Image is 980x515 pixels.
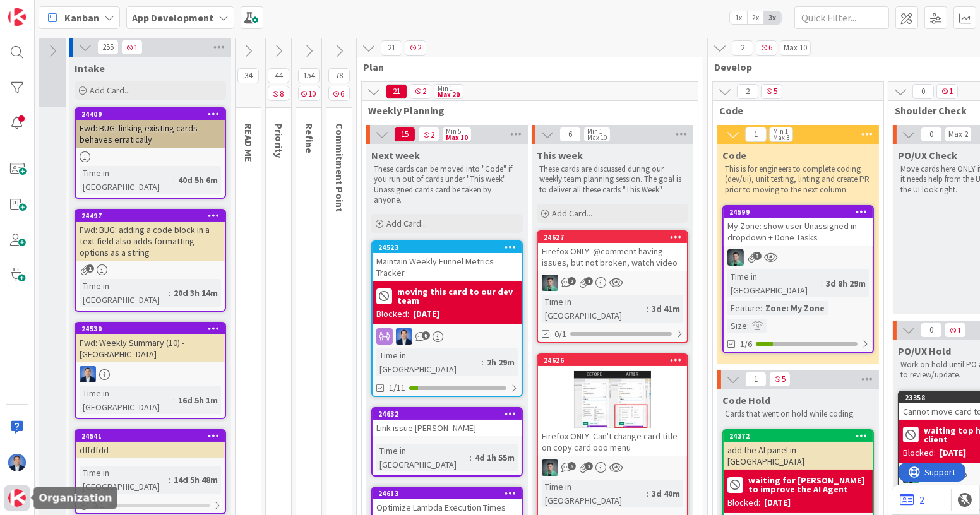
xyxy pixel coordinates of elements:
div: Firefox ONLY: @comment having issues, but not broken, watch video [538,243,687,271]
span: 2 [568,277,576,285]
div: [DATE] [940,446,966,459]
span: Commitment Point [333,123,346,212]
div: [DATE] [764,496,791,509]
div: 24599 [729,208,873,216]
div: 24523Maintain Weekly Funnel Metrics Tracker [373,242,522,281]
div: 24599My Zone: show user Unassigned in dropdown + Done Tasks [724,206,873,246]
span: 78 [328,68,350,83]
span: 2 [737,84,758,99]
div: 24523 [373,242,522,253]
span: Kanban [64,10,99,25]
span: : [747,319,749,333]
div: Blocked: [903,446,936,459]
b: App Development [132,11,213,24]
span: 21 [381,40,402,56]
span: 6 [559,127,581,142]
span: 3x [764,11,781,24]
span: : [482,355,484,369]
div: 24497 [81,211,225,220]
span: 1 [936,84,958,99]
span: Priority [273,123,285,158]
img: DP [396,328,412,345]
span: 6 [328,86,350,101]
div: 24541 [81,432,225,441]
span: Plan [363,61,687,73]
div: Time in [GEOGRAPHIC_DATA] [80,166,173,194]
div: 24409 [76,109,225,120]
span: 15 [394,127,415,142]
span: 5 [761,84,782,99]
span: 2 [732,40,753,56]
span: Next week [371,149,420,162]
span: : [169,473,170,487]
div: 4d 1h 55m [472,451,518,465]
span: PO/UX Check [898,149,957,162]
span: 1/11 [389,381,405,394]
div: 24626 [544,356,687,365]
div: 24409Fwd: BUG: linking existing cards behaves erratically [76,109,225,148]
div: Time in [GEOGRAPHIC_DATA] [80,466,169,494]
span: 1 [745,127,767,142]
span: READ ME [242,123,255,162]
div: 14d 5h 48m [170,473,221,487]
div: 24372 [724,430,873,442]
div: 24627 [544,233,687,242]
div: add the AI panel in [GEOGRAPHIC_DATA] [724,442,873,470]
span: 1x [730,11,747,24]
a: 24523Maintain Weekly Funnel Metrics Trackermoving this card to our dev teamBlocked:[DATE]DPTime i... [371,240,523,397]
span: : [647,487,648,500]
div: Time in [GEOGRAPHIC_DATA] [542,480,647,507]
span: : [821,276,823,290]
div: Max 3 [773,134,789,141]
h5: Organization [39,492,112,504]
span: : [173,173,175,187]
span: 1 [945,323,966,338]
span: 0 [921,323,942,338]
div: 3d 8h 29m [823,276,869,290]
div: DP [76,366,225,382]
span: 6 [422,331,430,340]
span: : [760,301,762,315]
div: Firefox ONLY: Can't change card title on copy card ooo menu [538,428,687,456]
div: My Zone: show user Unassigned in dropdown + Done Tasks [724,218,873,246]
div: 24541 [76,430,225,442]
p: These cards are discussed during our weekly team planning session. The goal is to deliver all the... [539,164,686,195]
div: 24530Fwd: Weekly Summary (10) - [GEOGRAPHIC_DATA] [76,323,225,362]
div: Size [727,319,747,333]
a: 24530Fwd: Weekly Summary (10) - [GEOGRAPHIC_DATA]DPTime in [GEOGRAPHIC_DATA]:16d 5h 1m [75,322,226,419]
span: 2 [418,127,439,142]
div: 24372add the AI panel in [GEOGRAPHIC_DATA] [724,430,873,470]
div: Min 5 [446,128,461,134]
span: Code Hold [722,394,770,406]
div: 24409 [81,110,225,119]
div: 24632 [373,408,522,420]
div: Time in [GEOGRAPHIC_DATA] [80,386,173,414]
span: : [470,451,472,465]
a: 24409Fwd: BUG: linking existing cards behaves erraticallyTime in [GEOGRAPHIC_DATA]:40d 5h 6m [75,107,226,199]
img: DP [80,366,96,382]
div: 24626Firefox ONLY: Can't change card title on copy card ooo menu [538,355,687,456]
img: VP [727,249,744,266]
div: Link issue [PERSON_NAME] [373,420,522,436]
div: dffdfdd [76,442,225,458]
div: Fwd: Weekly Summary (10) - [GEOGRAPHIC_DATA] [76,334,225,362]
span: Add Card... [552,208,592,219]
img: Visit kanbanzone.com [8,8,26,26]
a: 2 [900,492,924,507]
div: 24599 [724,206,873,218]
span: 0/1 [554,328,566,341]
div: 24541dffdfdd [76,430,225,458]
div: 24523 [378,243,522,252]
span: 5 [769,372,791,387]
span: 3 [753,252,762,260]
div: 2h 29m [484,355,518,369]
div: 0/1 [76,497,225,513]
span: Intake [75,62,105,74]
div: Time in [GEOGRAPHIC_DATA] [376,444,470,471]
div: 24497 [76,210,225,222]
span: Support [27,2,57,17]
div: 24627Firefox ONLY: @comment having issues, but not broken, watch video [538,232,687,271]
div: 24632 [378,410,522,418]
div: Max 20 [438,92,460,98]
div: Max 10 [587,134,607,141]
